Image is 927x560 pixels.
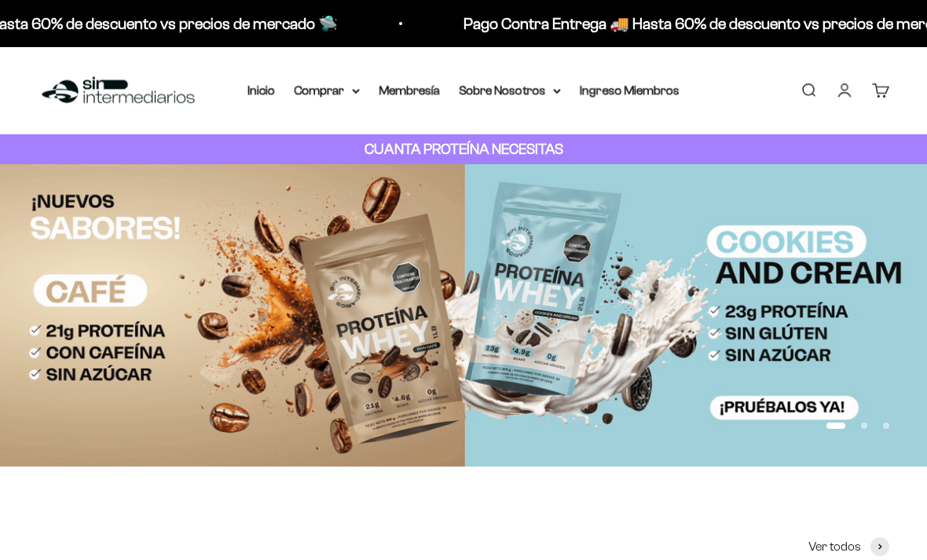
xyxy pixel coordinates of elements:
[379,83,440,97] a: Membresía
[247,83,275,97] a: Inicio
[580,83,680,97] a: Ingreso Miembros
[808,536,889,557] a: Ver todos
[294,80,360,101] summary: Comprar
[808,536,861,557] span: Ver todos
[459,80,561,101] summary: Sobre Nosotros
[365,141,563,157] strong: CUANTA PROTEÍNA NECESITAS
